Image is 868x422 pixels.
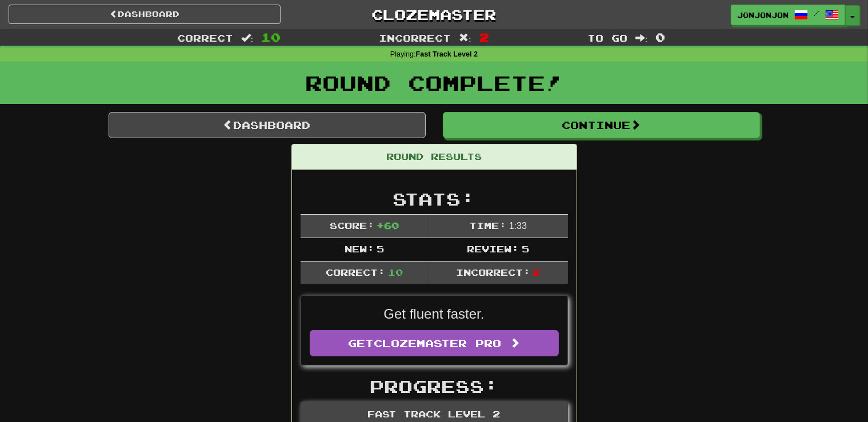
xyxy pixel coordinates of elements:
[4,71,864,94] h1: Round Complete!
[467,243,519,254] span: Review:
[345,243,374,254] span: New:
[292,144,577,170] div: Round Results
[377,243,384,254] span: 5
[469,220,506,231] span: Time:
[655,30,665,44] span: 0
[301,377,568,396] h2: Progress:
[587,32,627,43] span: To go
[379,32,451,43] span: Incorrect
[388,267,403,278] span: 10
[109,112,426,138] a: Dashboard
[374,337,501,349] span: Clozemaster Pro
[301,190,568,208] h2: Stats:
[330,220,374,231] span: Score:
[459,33,471,43] span: :
[737,10,789,20] span: jonjonjon
[443,112,760,138] button: Continue
[416,50,478,58] strong: Fast Track Level 2
[377,220,399,231] span: + 60
[241,33,254,43] span: :
[326,267,385,278] span: Correct:
[635,33,648,43] span: :
[731,5,845,25] a: jonjonjon /
[814,9,819,17] span: /
[509,221,527,231] span: 1 : 33
[9,5,281,24] a: Dashboard
[522,243,529,254] span: 5
[261,30,281,44] span: 10
[533,267,540,278] span: 2
[310,330,559,356] a: GetClozemaster Pro
[479,30,489,44] span: 2
[310,304,559,324] p: Get fluent faster.
[456,267,530,278] span: Incorrect:
[177,32,233,43] span: Correct
[298,5,570,25] a: Clozemaster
